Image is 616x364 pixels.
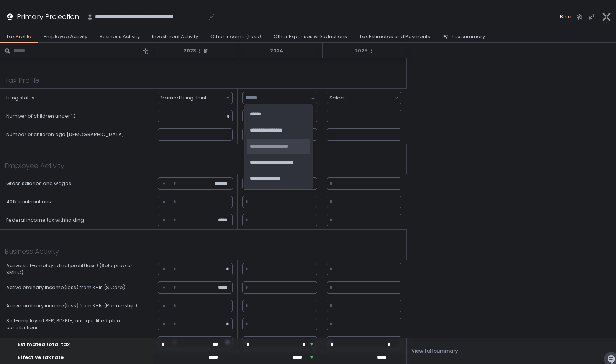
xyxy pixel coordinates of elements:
[411,348,458,354] div: View full summary
[6,131,124,138] div: Number of children age [DEMOGRAPHIC_DATA]
[5,161,64,171] h1: Employee Activity
[6,284,125,291] div: Active ordinary income(loss) from K-1s (S Corp)
[6,262,146,276] div: Active self-employed net profit(loss) (Sole prop or SMLLC)
[6,317,146,331] div: Self-employed SEP, SIMPLE, and qualified plan contributions
[6,94,34,101] div: Filing status
[246,94,310,102] input: Search for option
[6,33,31,40] div: Tax Profile
[6,113,76,120] div: Number of children under 13
[6,180,71,187] div: Gross salaries and wages
[270,47,283,54] span: 2024
[18,341,70,348] span: Estimated total tax
[17,11,79,22] h1: Primary Projection
[452,33,485,40] div: Tax summary
[18,354,64,361] span: Effective tax rate
[5,246,59,257] h1: Business Activity
[359,33,430,40] div: Tax Estimates and Payments
[183,47,196,54] span: 2023
[6,302,137,309] div: Active ordinary income(loss) from K-1s (Partnership)
[100,33,140,40] div: Business Activity
[44,33,87,40] div: Employee Activity
[5,75,39,85] h1: Tax Profile
[6,217,84,224] div: Federal income tax withholding
[355,47,368,54] span: 2025
[327,92,401,104] div: Select
[210,33,261,40] div: Other Income (Loss)
[6,198,51,205] div: 401K contributions
[245,94,315,102] div: Search for option
[158,92,233,104] div: Married Filing Joint
[274,33,347,40] div: Other Expenses & Deductions
[152,33,198,40] div: Investment Activity
[557,13,572,21] span: .Beta
[411,345,458,357] button: View full summary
